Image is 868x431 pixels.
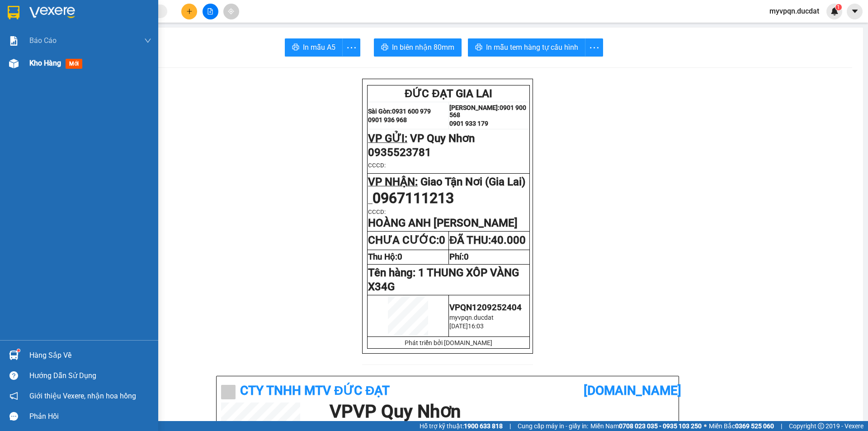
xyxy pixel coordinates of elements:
span: question-circle [9,371,18,380]
span: Hỗ trợ kỹ thuật: [420,421,503,431]
span: In mẫu tem hàng tự cấu hình [486,42,578,53]
strong: [PERSON_NAME]: [58,25,115,34]
span: 0 [464,252,469,262]
span: Kho hàng [29,59,61,67]
span: X34G [368,280,395,293]
strong: 0901 936 968 [6,44,50,52]
span: file-add [207,8,213,14]
span: caret-down [851,7,859,15]
span: Cung cấp máy in - giấy in: [518,421,588,431]
img: warehouse-icon [9,350,19,360]
img: solution-icon [9,36,19,46]
strong: ĐÃ THU: [449,234,526,246]
span: [DATE] [449,322,468,330]
strong: Phí: [449,252,469,262]
button: plus [181,4,197,19]
span: ĐỨC ĐẠT GIA LAI [25,9,113,21]
img: logo-vxr [8,6,19,19]
span: printer [292,43,299,52]
span: notification [9,392,18,400]
span: In mẫu A5 [303,42,335,53]
span: message [9,412,18,421]
strong: 0708 023 035 - 0935 103 250 [619,422,702,430]
strong: CHƯA CƯỚC: [368,234,445,246]
h1: VP VP Quy Nhơn [330,403,670,421]
span: plus [186,8,193,14]
span: Giới thiệu Vexere, nhận hoa hồng [29,390,136,402]
div: Hàng sắp về [29,349,151,362]
strong: 1900 633 818 [464,422,503,430]
span: 1 [837,4,840,10]
span: 16:03 [468,322,484,330]
span: ĐỨC ĐẠT GIA LAI [405,87,492,100]
span: VP GỬI: [368,132,407,145]
span: Miền Bắc [709,421,774,431]
b: [DOMAIN_NAME] [584,383,681,398]
strong: [PERSON_NAME]: [449,104,500,111]
td: Phát triển bởi [DOMAIN_NAME] [368,337,530,349]
button: aim [223,4,239,19]
span: aim [228,8,234,14]
span: printer [475,43,482,52]
div: Phản hồi [29,410,151,423]
img: warehouse-icon [9,59,19,68]
span: copyright [818,423,824,429]
button: more [342,38,360,57]
span: printer [381,43,388,52]
button: caret-down [847,4,863,19]
span: VP GỬI: [6,59,45,72]
span: Giao Tận Nơi (Gia Lai) [420,175,525,188]
span: 40.000 [491,234,526,246]
span: | [509,421,511,431]
span: 1 THUNG XÔP VÀNG [418,266,519,279]
span: In biên nhận 80mm [392,42,454,53]
span: Báo cáo [29,35,57,46]
button: more [585,38,603,57]
span: 0 [439,234,445,246]
strong: 0369 525 060 [735,422,774,430]
span: 0935523781 [368,146,431,159]
span: VPQN1209252404 [449,303,522,313]
span: 0 [397,252,402,262]
span: Miền Nam [590,421,702,431]
button: file-add [203,4,218,19]
span: CCCD: [368,208,386,215]
strong: Sài Gòn: [6,25,33,34]
span: more [585,42,603,53]
button: printerIn mẫu A5 [285,38,343,57]
strong: 0901 933 179 [58,44,103,52]
span: Tên hàng: [368,266,519,279]
sup: 1 [835,4,842,10]
strong: 0901 933 179 [449,120,488,127]
span: 0967111213 [373,189,454,207]
strong: Thu Hộ: [368,252,402,262]
span: VP Quy Nhơn [48,59,113,72]
button: printerIn mẫu tem hàng tự cấu hình [468,38,585,57]
sup: 1 [17,349,20,352]
span: ⚪️ [704,424,707,428]
span: | [781,421,782,431]
strong: 0931 600 979 [6,25,49,43]
span: myvpqn.ducdat [762,5,826,17]
button: printerIn biên nhận 80mm [374,38,462,57]
span: mới [66,59,82,69]
strong: Sài Gòn: [368,108,392,115]
span: HOÀNG ANH [PERSON_NAME] [368,217,518,229]
span: VP Quy Nhơn [410,132,475,145]
strong: 0901 900 568 [449,104,526,118]
img: icon-new-feature [830,7,839,15]
span: down [144,37,151,44]
strong: 0901 936 968 [368,116,407,123]
strong: 0901 900 568 [58,25,131,43]
span: myvpqn.ducdat [449,314,494,321]
span: CCCD: [368,162,386,169]
strong: 0931 600 979 [392,108,431,115]
b: CTy TNHH MTV ĐỨC ĐẠT [240,383,390,398]
span: more [343,42,360,53]
span: VP NHẬN: [368,175,418,188]
div: Hướng dẫn sử dụng [29,369,151,383]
